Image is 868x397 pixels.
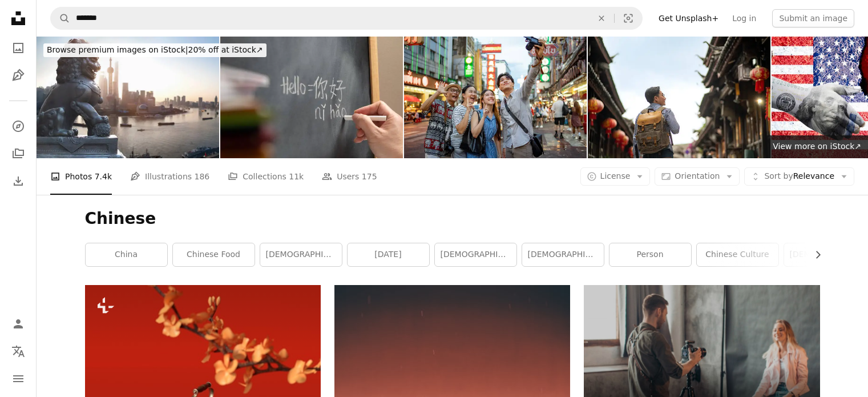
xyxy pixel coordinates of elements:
[130,158,209,195] a: Illustrations 186
[808,243,820,266] button: scroll list to the right
[47,45,263,54] span: 20% off at iStock ↗
[37,37,219,158] img: Chinese Temple Foo Dog Lion guard statue with Shanghai's Pudong District's skyscrapers
[7,142,30,165] a: Collections
[744,167,854,186] button: Sort byRelevance
[764,171,834,182] span: Relevance
[7,312,30,335] a: Log in / Sign up
[47,45,188,54] span: Browse premium images on iStock |
[7,340,30,363] button: Language
[764,171,793,181] span: Sort by
[260,243,342,266] a: [DEMOGRAPHIC_DATA] people
[86,243,167,266] a: china
[772,9,854,27] button: Submit an image
[609,243,691,266] a: person
[228,158,304,195] a: Collections 11k
[348,243,429,266] a: [DATE]
[322,158,377,195] a: Users 175
[697,243,778,266] a: chinese culture
[522,243,604,266] a: [DEMOGRAPHIC_DATA] man
[85,208,820,229] h1: Chinese
[7,37,30,59] a: Photos
[220,37,403,158] img: Chinese language learner writing Hello word Nihao in Chinese characters
[50,7,643,30] form: Find visuals sitewide
[435,243,516,266] a: [DEMOGRAPHIC_DATA] girl
[588,37,770,158] img: Asian Chinese male tourist backpacker at ancient town of Lijiang , Yunnan province , China
[7,170,30,193] a: Download History
[652,9,725,27] a: Get Unsplash+
[580,167,651,186] button: License
[773,142,861,151] span: View more on iStock ↗
[615,7,642,29] button: Visual search
[289,170,304,183] span: 11k
[195,170,210,183] span: 186
[589,7,614,29] button: Clear
[404,37,587,158] img: family taking selfie during travel to bangkok
[37,37,273,64] a: Browse premium images on iStock|20% off at iStock↗
[784,243,866,266] a: [DEMOGRAPHIC_DATA] woman
[766,135,868,158] a: View more on iStock↗
[655,167,740,186] button: Orientation
[725,9,763,27] a: Log in
[173,243,255,266] a: chinese food
[51,7,70,29] button: Search Unsplash
[600,171,631,181] span: License
[7,115,30,138] a: Explore
[7,64,30,87] a: Illustrations
[675,171,720,181] span: Orientation
[362,170,377,183] span: 175
[7,367,30,390] button: Menu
